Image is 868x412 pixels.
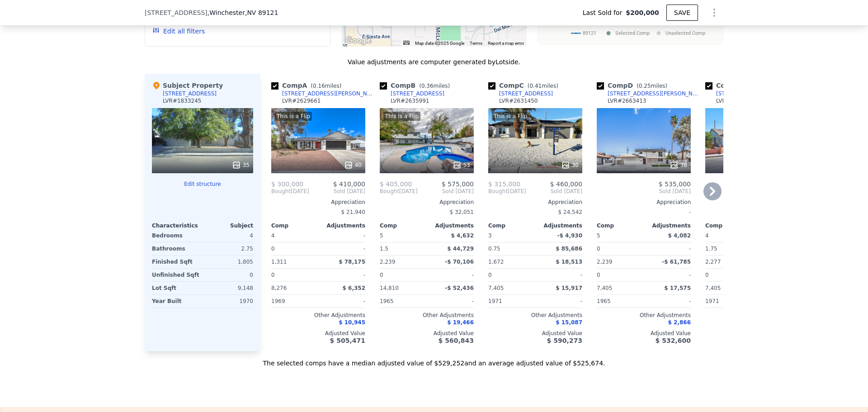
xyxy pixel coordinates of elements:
span: $ 2,866 [668,319,691,326]
span: $ 24,542 [558,209,582,215]
span: 5 [597,232,600,239]
span: $ 4,632 [451,232,474,239]
div: - [646,269,691,281]
span: $ 6,352 [343,285,365,291]
span: 0 [488,272,492,278]
span: ( miles) [307,83,345,89]
div: Characteristics [152,222,203,229]
button: Show Options [705,4,723,22]
text: 89121 [583,30,596,36]
a: [STREET_ADDRESS][PERSON_NAME] [271,90,376,97]
a: Report a map error [488,41,524,46]
a: [STREET_ADDRESS] [380,90,444,97]
div: Adjustments [318,222,365,229]
div: [DATE] [271,188,309,195]
div: 1965 [380,295,425,308]
div: 1.5 [380,242,425,255]
span: 1,311 [271,259,287,265]
div: [STREET_ADDRESS][PERSON_NAME] [608,90,702,97]
div: Comp [597,222,644,229]
div: Other Adjustments [705,312,799,319]
div: [STREET_ADDRESS][PERSON_NAME] [282,90,376,97]
span: -$ 52,436 [445,285,474,291]
span: , NV 89121 [245,9,278,16]
span: $ 15,087 [556,319,582,326]
span: $ 85,686 [556,246,582,252]
div: Bathrooms [152,242,201,255]
span: , Winchester [208,8,278,17]
span: 2,239 [380,259,395,265]
span: 0 [271,272,275,278]
div: Adjustments [427,222,474,229]
div: - [646,295,691,308]
div: - [646,242,691,255]
div: Bedrooms [152,229,201,242]
span: $ 460,000 [550,180,582,188]
div: 40 [344,161,362,170]
div: Comp [380,222,427,229]
div: Appreciation [380,199,474,206]
span: $ 4,082 [668,232,691,239]
div: [DATE] [380,188,418,195]
span: $ 532,600 [656,337,691,344]
span: $ 590,273 [547,337,582,344]
span: Sold [DATE] [526,188,582,195]
div: Comp D [597,81,671,90]
button: Keyboard shortcuts [403,41,410,45]
div: 0 [204,269,253,281]
div: 1971 [705,295,750,308]
text: Selected Comp [615,30,650,36]
div: Other Adjustments [271,312,365,319]
span: Bought [488,188,508,195]
span: 3 [488,232,492,239]
span: $ 19,466 [447,319,474,326]
div: The selected comps have a median adjusted value of $529,252 and an average adjusted value of $525... [145,351,723,368]
span: 1,672 [488,259,504,265]
div: Adjusted Value [705,330,799,337]
span: $ 78,175 [339,259,365,265]
span: Sold [DATE] [418,188,474,195]
div: This is a Flip [492,112,529,121]
div: LVR # 2631450 [499,97,538,104]
div: Other Adjustments [597,312,691,319]
div: 0 [597,242,642,255]
span: Bought [271,188,291,195]
a: Open this area in Google Maps (opens a new window) [344,35,373,47]
div: Comp C [488,81,562,90]
span: $ 17,575 [664,285,691,291]
div: 1965 [597,295,642,308]
button: Edit all filters [152,27,205,36]
div: 0.75 [488,242,533,255]
span: $ 32,051 [450,209,474,215]
div: This is a Flip [275,112,312,121]
div: Unfinished Sqft [152,269,201,281]
span: $ 300,000 [271,180,303,188]
div: Adjustments [644,222,691,229]
div: LVR # 2635991 [391,97,429,104]
span: 7,405 [705,285,721,291]
div: - [537,269,582,281]
div: Appreciation [705,199,799,206]
span: $200,000 [626,8,659,17]
span: 14,810 [380,285,399,291]
div: - [320,242,365,255]
div: Appreciation [271,199,365,206]
span: -$ 61,785 [662,259,691,265]
img: Google [344,35,373,47]
div: [STREET_ADDRESS] [163,90,217,97]
div: - [597,206,691,218]
div: LVR # 1833245 [163,97,201,104]
span: 0 [380,272,383,278]
button: SAVE [666,5,698,21]
div: Other Adjustments [488,312,582,319]
span: [STREET_ADDRESS] [145,8,208,17]
span: Last Sold for [583,8,626,17]
span: $ 21,940 [341,209,365,215]
span: $ 44,729 [447,246,474,252]
span: $ 575,000 [442,180,474,188]
div: - [320,269,365,281]
div: LVR # 2663413 [608,97,646,104]
a: [STREET_ADDRESS] [705,90,770,97]
span: -$ 4,930 [557,232,582,239]
span: 0 [705,272,709,278]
